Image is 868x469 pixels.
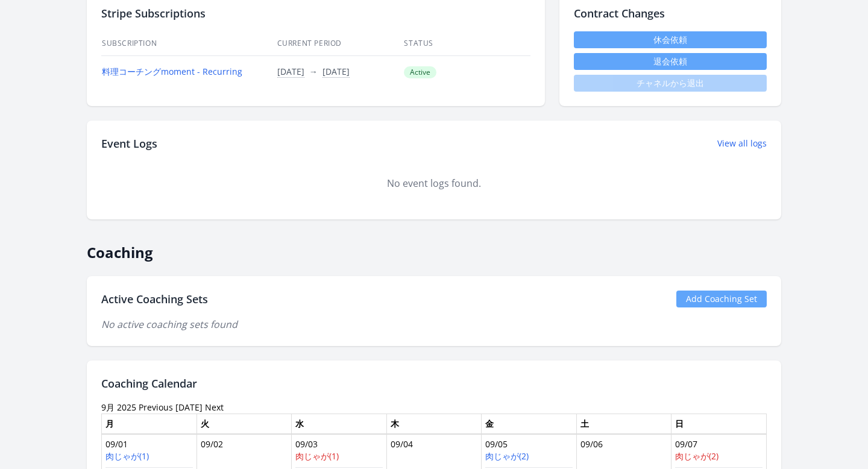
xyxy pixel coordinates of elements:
[404,66,436,78] span: Active
[574,53,767,70] button: 退会依頼
[277,31,404,56] th: Current Period
[671,414,767,434] th: 日
[576,414,671,434] th: 土
[101,291,208,307] h2: Active Coaching Sets
[574,31,767,48] a: 休会依頼
[322,66,350,78] button: [DATE]
[102,66,242,77] a: 料理コーチングmoment - Recurring
[386,414,482,434] th: 木
[101,375,767,392] h2: Coaching Calendar
[485,450,529,462] a: 肉じゃが(2)
[101,5,530,22] h2: Stripe Subscriptions
[105,450,149,462] a: 肉じゃが(1)
[175,401,203,413] a: [DATE]
[574,75,767,92] span: チャネルから退出
[295,450,339,462] a: 肉じゃが(1)
[292,414,387,434] th: 水
[309,66,318,77] span: →
[139,401,173,413] a: Previous
[101,135,157,152] h2: Event Logs
[87,234,781,262] h2: Coaching
[197,414,292,434] th: 火
[205,401,224,413] a: Next
[574,5,767,22] h2: Contract Changes
[101,176,767,190] div: No event logs found.
[101,31,277,56] th: Subscription
[403,31,530,56] th: Status
[101,401,136,413] time: 9月 2025
[101,317,767,332] p: No active coaching sets found
[675,450,719,462] a: 肉じゃが(2)
[482,414,577,434] th: 金
[717,137,767,150] a: View all logs
[277,66,304,78] button: [DATE]
[102,414,197,434] th: 月
[676,291,767,307] a: Add Coaching Set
